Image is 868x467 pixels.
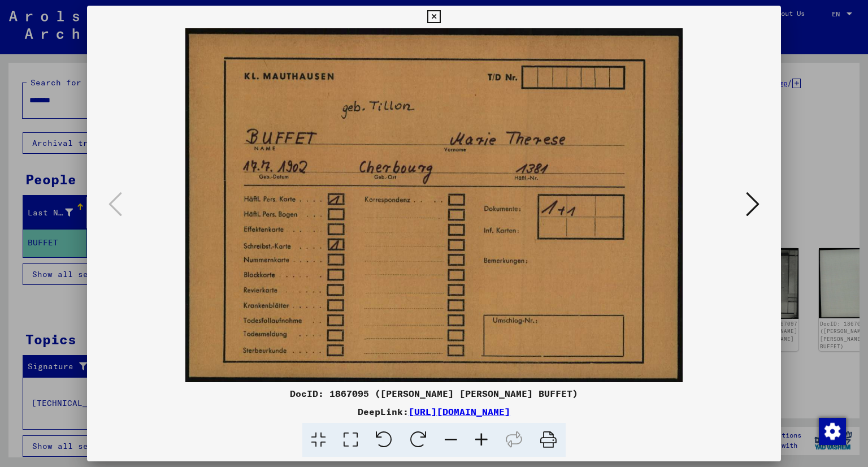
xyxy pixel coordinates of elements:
[819,418,846,445] img: Change consent
[87,405,782,418] div: DeepLink:
[87,387,782,400] div: DocID: 1867095 ([PERSON_NAME] [PERSON_NAME] BUFFET)
[409,406,510,417] a: [URL][DOMAIN_NAME]
[125,28,743,382] img: 001.jpg
[818,417,845,444] div: Change consent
